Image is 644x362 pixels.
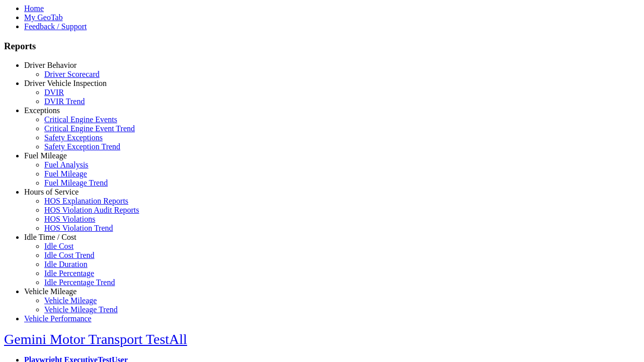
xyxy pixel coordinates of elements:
a: HOS Explanation Reports [44,197,128,205]
a: HOS Violation Trend [44,224,113,232]
a: Idle Percentage Trend [44,278,115,287]
a: Gemini Motor Transport TestAll [4,331,187,347]
a: Idle Cost Trend [44,251,95,259]
a: Fuel Analysis [44,160,89,169]
a: Vehicle Performance [24,314,92,323]
a: Safety Exception Trend [44,142,120,151]
a: DVIR [44,88,64,97]
a: Driver Vehicle Inspection [24,79,107,87]
a: Vehicle Mileage Trend [44,305,118,314]
a: Hours of Service [24,188,78,196]
a: Fuel Mileage Trend [44,178,108,187]
a: Fuel Mileage [44,169,87,178]
a: Critical Engine Event Trend [44,124,135,133]
a: Vehicle Mileage [24,287,76,296]
a: Critical Engine Events [44,115,117,124]
a: HOS Violations [44,215,95,223]
a: Home [24,4,44,13]
a: Idle Percentage [44,269,94,278]
a: Idle Cost [44,242,73,250]
a: Safety Exceptions [44,133,103,142]
a: Driver Behavior [24,61,76,69]
a: Driver Scorecard [44,70,100,78]
a: Fuel Mileage [24,151,67,160]
h3: Reports [4,41,640,52]
a: My GeoTab [24,13,63,22]
a: Idle Time / Cost [24,233,76,241]
a: Exceptions [24,106,60,115]
a: Feedback / Support [24,22,87,31]
a: HOS Violation Audit Reports [44,206,139,214]
a: Vehicle Mileage [44,296,97,305]
a: DVIR Trend [44,97,85,106]
a: Idle Duration [44,260,88,268]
